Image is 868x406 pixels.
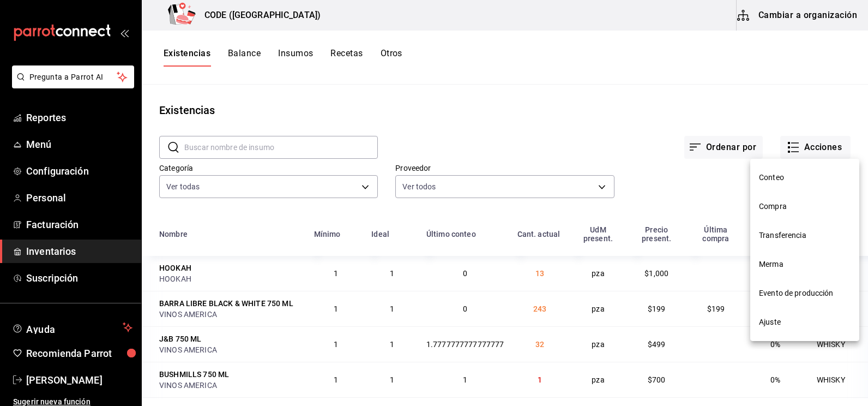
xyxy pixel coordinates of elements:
span: Ajuste [759,317,851,328]
span: Evento de producción [759,288,851,299]
span: Transferencia [759,230,851,241]
span: Conteo [759,172,851,183]
span: Merma [759,259,851,270]
span: Compra [759,201,851,212]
